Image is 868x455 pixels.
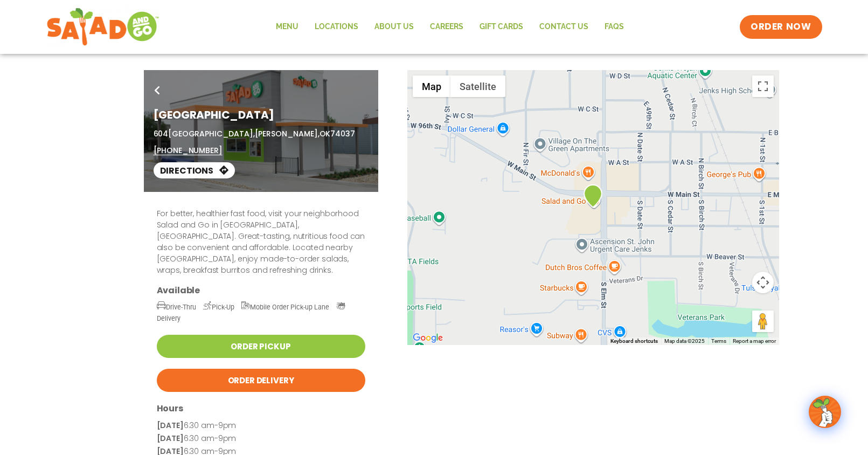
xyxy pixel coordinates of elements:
[154,128,169,139] span: 604
[168,128,254,139] span: [GEOGRAPHIC_DATA],
[752,311,774,332] button: Drag Pegman onto the map to open Street View
[268,15,307,39] a: Menu
[268,15,632,39] nav: Menu
[330,128,355,139] span: 74037
[46,5,160,49] img: new-SAG-logo-768×292
[157,420,184,431] strong: [DATE]
[157,433,184,444] strong: [DATE]
[255,128,320,139] span: [PERSON_NAME],
[810,397,840,427] img: wpChatIcon
[422,15,471,39] a: Careers
[157,208,365,276] p: For better, healthier fast food, visit your neighborhood Salad and Go in [GEOGRAPHIC_DATA], [GEOG...
[157,403,365,414] h3: Hours
[740,15,822,39] a: ORDER NOW
[157,303,196,311] span: Drive-Thru
[733,338,776,344] a: Report a map error
[154,162,235,178] a: Directions
[154,107,369,123] h1: [GEOGRAPHIC_DATA]
[157,369,365,392] a: Order Delivery
[596,15,632,39] a: FAQs
[157,419,365,432] p: 6:30 am-9pm
[157,432,365,445] p: 6:30 am-9pm
[307,15,366,39] a: Locations
[157,285,365,296] h3: Available
[154,145,223,156] a: [PHONE_NUMBER]
[751,20,811,33] span: ORDER NOW
[157,335,365,358] a: Order Pickup
[752,272,774,293] button: Map camera controls
[203,303,234,311] span: Pick-Up
[241,303,330,311] span: Mobile Order Pick-up Lane
[471,15,531,39] a: GIFT CARDS
[531,15,596,39] a: Contact Us
[366,15,422,39] a: About Us
[320,128,331,139] span: OK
